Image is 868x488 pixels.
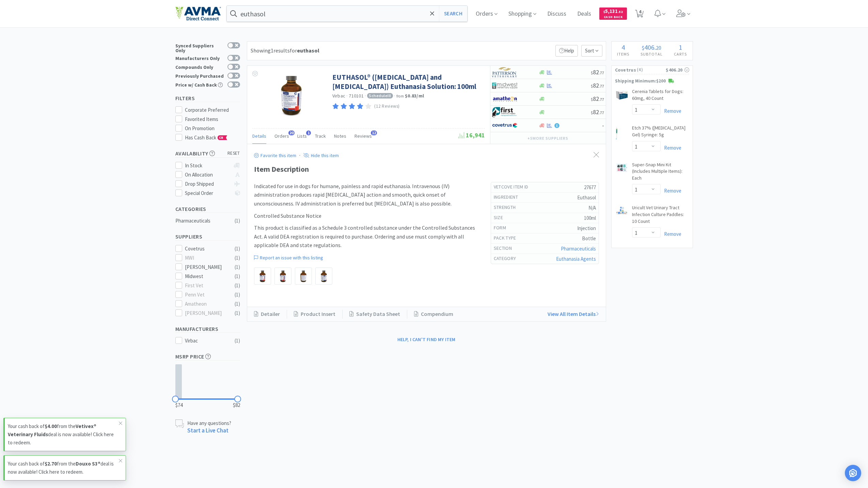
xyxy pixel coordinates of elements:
[393,334,460,345] button: Help, I can't find my item
[185,115,240,123] div: Favorited Items
[574,11,594,17] a: Deals
[254,182,477,208] p: Indicated for use in dogs for humane, painless and rapid euthanasia. Intravenous (IV) administrat...
[492,80,518,91] img: 4dd14cff54a648ac9e977f0c5da9bc2e_5.png
[251,46,319,55] div: Showing 1 results
[492,67,518,77] img: f5e969b455434c6296c6d81ef179fa71_3.png
[581,45,602,57] span: Sort
[591,81,604,89] span: 82
[494,184,534,190] h6: Vetcove Item Id
[185,180,230,188] div: Drop Shipped
[599,110,604,115] span: . 77
[621,43,625,51] span: 4
[185,106,240,114] div: Corporate Preferred
[556,256,596,262] a: Euthanasia Agents
[315,133,326,139] span: Track
[374,103,400,110] p: (12 Reviews)
[288,131,295,135] span: 20
[591,110,593,115] span: $
[185,189,230,197] div: Special Order
[175,325,240,333] h5: Manufacturers
[175,55,224,61] div: Manufacturers Only
[254,212,477,220] p: Controlled Substance Notice
[254,163,599,175] div: Item Description
[494,255,521,262] h6: Category
[185,281,227,290] div: First Vet
[591,95,604,103] span: 82
[256,270,269,283] img: f5fe13c129734bfeae328f01c6f18c3a_393556.jpg
[175,6,221,21] img: e4e33dab9f054f5782a47901c742baa9_102.png
[603,8,623,14] span: 5,131
[494,235,522,242] h6: pack type
[185,254,227,262] div: MWI
[591,108,604,116] span: 82
[522,235,596,242] h5: Bottle
[45,423,57,429] strong: $4.00
[632,162,689,184] a: Super-Snap Mini Kit (Includes Multiple Items): Each
[591,68,604,76] span: 82
[615,90,629,100] img: 71f3c5905eee49f7bc561feef16f8a99_562657.png
[642,44,644,51] span: $
[521,204,596,211] h5: N/A
[235,245,240,253] div: ( 1 )
[845,465,861,481] div: Open Intercom Messenger
[405,93,424,99] strong: $0.83 / ml
[511,225,596,232] h5: Injection
[175,64,224,70] div: Compounds Only
[394,93,395,99] span: ·
[254,310,287,319] a: Detailer
[524,134,571,143] button: +5more suppliers
[661,231,681,237] a: Remove
[235,291,240,299] div: ( 1 )
[299,151,300,160] div: ·
[235,281,240,290] div: ( 1 )
[618,10,623,14] span: . 52
[458,131,485,139] span: 16,941
[679,43,682,51] span: 1
[591,70,593,75] span: $
[541,310,599,319] a: View All Item Details
[252,133,266,139] span: Details
[309,152,339,158] p: Hide this item
[492,107,518,117] img: 67d67680309e4a0bb49a5ff0391dcc42_6.png
[407,310,460,319] a: Compendium
[76,460,100,467] strong: Douxo S3®
[235,337,240,345] div: ( 1 )
[218,136,225,140] span: CB
[297,133,307,139] span: Lists
[175,81,224,87] div: Price w/ Cash Back
[185,245,227,253] div: Covetrus
[332,93,346,99] a: Virbac
[297,270,310,283] img: 8f5493f53fff42eaa93948995089c0f4_393558.jpg
[599,83,604,89] span: . 77
[175,150,240,157] h5: Availability
[343,310,407,319] a: Safety Data Sheet
[494,204,521,211] h6: strength
[632,125,689,141] a: Etch 37% ([MEDICAL_DATA] Gel) Syringe: 5g
[494,245,517,252] h6: Section
[545,11,569,17] a: Discuss
[187,420,231,427] p: Have any questions?
[615,206,629,215] img: 05ea3d865c794e5eacc0b1bb2b003afc_153686.png
[175,217,231,225] div: Pharmaceuticals
[599,70,604,75] span: . 77
[615,126,618,140] img: adfa22887e424253914c8f8a411ebcf8_403559.png
[185,124,240,133] div: On Promotion
[235,263,240,271] div: ( 1 )
[235,272,240,280] div: ( 1 )
[227,150,240,157] span: reset
[599,97,604,102] span: . 77
[599,4,627,23] a: $5,131.52Cash Back
[274,133,289,139] span: Orders
[187,427,228,434] a: Start a Live Chat
[235,254,240,262] div: ( 1 )
[334,133,346,139] span: Notes
[603,15,623,20] span: Cash Back
[439,6,467,21] button: Search
[612,51,635,57] h4: Items
[269,73,314,117] img: 71f4349715da4d4c910fde375b450c46_393556.jpg
[175,42,224,53] div: Synced Suppliers Only
[297,47,319,54] strong: euthasol
[254,224,477,250] p: This product is classified as a Schedule 3 controlled substance under the Controlled Substances A...
[185,300,227,308] div: Amatheon
[259,152,296,158] p: Favorite this item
